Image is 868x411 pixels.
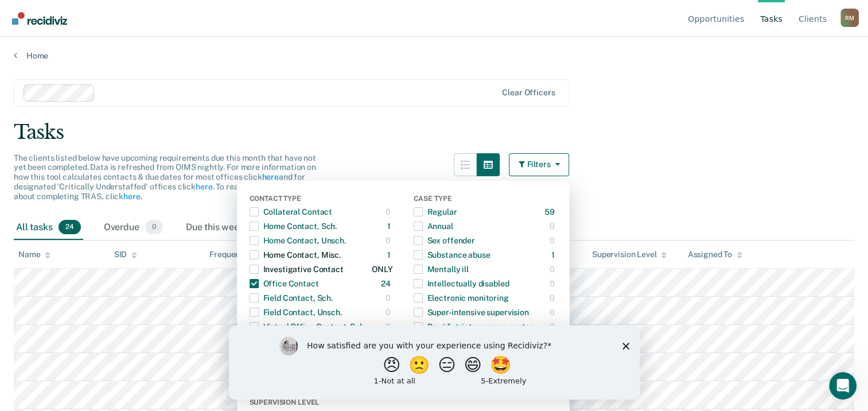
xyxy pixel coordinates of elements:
div: 1 [387,217,393,235]
div: Investigative Contact [250,260,344,278]
div: 1 [387,246,393,264]
div: Annual [414,217,453,235]
div: 1 [551,246,557,264]
span: The clients listed below have upcoming requirements due this month that have not yet been complet... [14,153,316,201]
div: Super-intensive supervision [414,303,529,321]
div: Frequency [209,250,249,259]
div: Home Contact, Misc. [250,246,341,264]
div: 0 [386,303,393,321]
div: All tasks24 [14,215,83,241]
div: 0 [550,217,557,235]
div: Contact Type [250,195,393,205]
div: Tasks [14,121,854,144]
div: Electronic monitoring [414,289,509,307]
div: Field Contact, Sch. [250,289,333,307]
div: 0 [550,260,557,278]
div: Supervision Level [592,250,667,259]
button: Profile dropdown button [840,9,859,27]
div: Overdue0 [102,215,165,241]
div: Name [18,250,50,259]
div: Collateral Contact [250,203,332,221]
div: Due this week0 [184,215,270,241]
span: 24 [59,220,81,235]
div: Home Contact, Sch. [250,217,337,235]
a: here [123,192,140,201]
div: ONLY [372,260,392,278]
div: 24 [381,274,393,293]
div: 0 [550,274,557,293]
div: Case Type [414,195,557,205]
a: Home [14,51,854,61]
div: 0 [550,231,557,250]
a: here [262,172,278,181]
div: Supervision Level [250,398,393,409]
div: SID [114,250,138,259]
div: Intellectually disabled [414,274,509,293]
div: 59 [544,203,557,221]
div: Regular [414,203,457,221]
div: R M [840,9,859,27]
div: Field Contact, Unsch. [250,303,342,321]
div: Assigned To [687,250,742,259]
img: Recidiviz [12,12,67,25]
div: 0 [550,303,557,321]
div: Substance abuse [414,246,491,264]
div: Clear officers [502,88,555,98]
div: 0 [550,289,557,307]
div: Sex offender [414,231,475,250]
div: Office Contact [250,274,319,293]
iframe: Intercom live chat [829,372,857,400]
span: 0 [145,220,163,235]
div: Home Contact, Unsch. [250,231,346,250]
a: here [196,182,212,191]
iframe: Survey by Kim from Recidiviz [229,325,640,400]
div: Mentally ill [414,260,469,278]
button: Filters [509,153,570,176]
div: 0 [386,231,393,250]
div: 0 [386,289,393,307]
div: 0 [386,203,393,221]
